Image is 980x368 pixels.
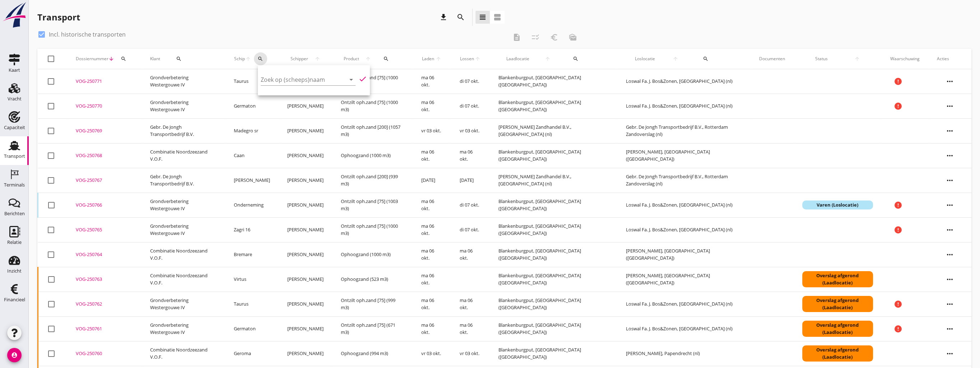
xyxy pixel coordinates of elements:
[332,341,412,366] td: Ophoogzand (994 m3)
[37,11,80,23] div: Transport
[617,316,751,341] td: Loswal Fa. J. Bos&Zonen, [GEOGRAPHIC_DATA] (nl)
[421,56,435,62] span: Laden
[176,56,182,62] i: search
[617,193,751,217] td: Loswal Fa. J. Bos&Zonen, [GEOGRAPHIC_DATA] (nl)
[141,69,225,94] td: Grondverbetering Westergouwe IV
[121,56,126,62] i: search
[413,69,451,94] td: ma 06 okt.
[451,316,489,341] td: ma 06 okt.
[108,56,114,62] i: arrow_downward
[76,78,133,85] div: VOG-250771
[759,56,785,62] div: Documenten
[451,242,489,267] td: ma 06 okt.
[626,56,664,62] span: Loslocatie
[76,276,133,283] div: VOG-250763
[49,31,126,38] label: Incl. historische transporten
[279,292,332,316] td: [PERSON_NAME]
[245,56,251,62] i: arrow_upward
[332,94,412,118] td: Ontzilt oph.zand [75] (1000 m3)
[279,217,332,242] td: [PERSON_NAME]
[940,245,960,265] i: more_horiz
[7,348,22,362] i: account_circle
[413,267,451,292] td: ma 06 okt.
[490,118,617,143] td: [PERSON_NAME] Zandhandel B.V., [GEOGRAPHIC_DATA] (nl)
[537,56,558,62] i: arrow_upward
[9,68,20,72] div: Kaart
[141,316,225,341] td: Grondverbetering Westergouwe IV
[76,350,133,357] div: VOG-250760
[451,193,489,217] td: di 07 okt.
[451,94,489,118] td: di 07 okt.
[617,267,751,292] td: [PERSON_NAME], [GEOGRAPHIC_DATA] ([GEOGRAPHIC_DATA])
[802,345,873,362] div: Overslag afgerond (Laadlocatie)
[490,143,617,168] td: Blankenburgput, [GEOGRAPHIC_DATA] ([GEOGRAPHIC_DATA])
[940,170,960,190] i: more_horiz
[225,143,279,168] td: Caan
[76,127,133,135] div: VOG-250769
[459,56,474,62] span: Lossen
[279,168,332,193] td: [PERSON_NAME]
[141,168,225,193] td: Gebr. De Jongh Transportbedrijf B.V.
[225,341,279,366] td: Geroma
[490,69,617,94] td: Blankenburgput, [GEOGRAPHIC_DATA] ([GEOGRAPHIC_DATA])
[413,292,451,316] td: ma 06 okt.
[332,143,412,168] td: Ophoogzand (1000 m3)
[287,56,311,62] span: Schipper
[225,242,279,267] td: Bremare
[474,56,481,62] i: arrow_upward
[841,56,873,62] i: arrow_upward
[1,2,27,28] img: logo-small.a267ee39.svg
[413,316,451,341] td: ma 06 okt.
[802,321,873,337] div: Overslag afgerond (Laadlocatie)
[451,292,489,316] td: ma 06 okt.
[802,56,841,62] span: Status
[894,325,902,333] i: error
[332,193,412,217] td: Ontzilt oph.zand [75] (1003 m3)
[940,146,960,166] i: more_horiz
[225,168,279,193] td: [PERSON_NAME]
[940,220,960,240] i: more_horiz
[894,226,902,234] i: error
[451,118,489,143] td: vr 03 okt.
[439,13,448,22] i: download
[234,56,245,62] span: Schip
[225,217,279,242] td: Zagri 16
[141,94,225,118] td: Grondverbetering Westergouwe IV
[362,56,373,62] i: arrow_upward
[413,168,451,193] td: [DATE]
[890,56,920,62] div: Waarschuwing
[802,296,873,312] div: Overslag afgerond (Laadlocatie)
[894,102,902,110] i: error
[451,143,489,168] td: ma 06 okt.
[490,193,617,217] td: Blankenburgput, [GEOGRAPHIC_DATA] ([GEOGRAPHIC_DATA])
[617,292,751,316] td: Loswal Fa. J. Bos&Zonen, [GEOGRAPHIC_DATA] (nl)
[332,316,412,341] td: Ontzilt oph.zand [75] (671 m3)
[617,341,751,366] td: [PERSON_NAME], Papendrecht (nl)
[225,69,279,94] td: Taurus
[4,125,25,130] div: Capaciteit
[451,69,489,94] td: di 07 okt.
[490,168,617,193] td: [PERSON_NAME] Zandhandel B.V., [GEOGRAPHIC_DATA] (nl)
[279,267,332,292] td: [PERSON_NAME]
[225,316,279,341] td: Germaton
[940,96,960,116] i: more_horiz
[76,56,108,62] span: Dossiernummer
[279,118,332,143] td: [PERSON_NAME]
[617,168,751,193] td: Gebr. De Jongh Transportbedrijf B.V., Rotterdam Zandoverslag (nl)
[413,143,451,168] td: ma 06 okt.
[332,267,412,292] td: Ophoogzand (523 m3)
[894,300,902,308] i: error
[4,154,25,159] div: Transport
[76,202,133,209] div: VOG-250766
[141,118,225,143] td: Gebr. De Jongh Transportbedrijf B.V.
[8,96,22,101] div: Vracht
[451,341,489,366] td: vr 03 okt.
[940,269,960,289] i: more_horiz
[664,56,688,62] i: arrow_upward
[76,301,133,308] div: VOG-250762
[257,56,263,62] i: search
[76,152,133,159] div: VOG-250768
[332,292,412,316] td: Ontzilt oph.zand [75] (999 m3)
[76,325,133,332] div: VOG-250761
[490,292,617,316] td: Blankenburgput, [GEOGRAPHIC_DATA] ([GEOGRAPHIC_DATA])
